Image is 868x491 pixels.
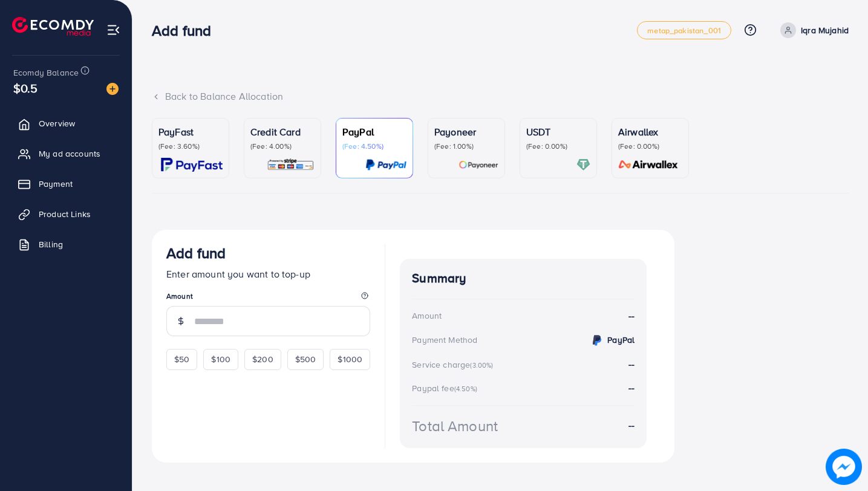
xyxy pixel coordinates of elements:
p: Enter amount you want to top-up [166,267,370,281]
p: (Fee: 3.60%) [158,141,223,151]
p: (Fee: 0.00%) [526,141,590,151]
span: Payment [39,178,73,190]
strong: -- [628,418,635,432]
a: Overview [9,111,123,135]
small: (4.50%) [454,384,477,394]
span: Product Links [39,208,91,220]
img: card [161,158,223,172]
div: Service charge [412,359,497,371]
div: Back to Balance Allocation [152,89,849,103]
p: Airwallex [618,125,682,139]
span: $200 [252,353,273,365]
span: $500 [295,353,316,365]
strong: -- [628,381,635,394]
img: logo [12,17,94,36]
p: (Fee: 1.00%) [434,141,498,151]
div: Amount [412,310,442,322]
p: (Fee: 4.50%) [342,141,406,151]
span: metap_pakistan_001 [647,27,721,34]
legend: Amount [166,291,370,306]
img: card [615,158,682,172]
a: Billing [9,232,123,256]
span: $0.5 [13,79,38,97]
img: card [458,158,498,172]
div: Paypal fee [412,382,481,394]
img: image [827,450,861,484]
p: (Fee: 4.00%) [250,141,315,151]
p: (Fee: 0.00%) [618,141,682,151]
h3: Add fund [152,22,221,39]
p: PayPal [342,125,406,139]
span: $100 [211,353,230,365]
img: card [267,158,315,172]
small: (3.00%) [470,360,493,370]
a: Iqra Mujahid [775,22,849,38]
span: My ad accounts [39,148,100,160]
span: $50 [174,353,189,365]
a: metap_pakistan_001 [637,21,731,39]
p: USDT [526,125,590,139]
img: credit [590,333,604,348]
p: Credit Card [250,125,315,139]
p: PayFast [158,125,223,139]
strong: -- [628,357,635,371]
span: Ecomdy Balance [13,67,79,79]
img: card [365,158,406,172]
span: Overview [39,117,75,129]
img: card [576,158,590,172]
h3: Add fund [166,244,226,262]
a: Payment [9,172,123,196]
p: Payoneer [434,125,498,139]
div: Payment Method [412,334,477,346]
strong: -- [628,309,635,323]
img: image [106,83,119,95]
img: menu [106,23,120,37]
strong: PayPal [607,334,635,346]
p: Iqra Mujahid [801,23,849,37]
span: $1000 [338,353,362,365]
a: Product Links [9,202,123,226]
span: Billing [39,238,63,250]
h4: Summary [412,271,635,286]
a: My ad accounts [9,141,123,166]
div: Total Amount [412,415,498,437]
